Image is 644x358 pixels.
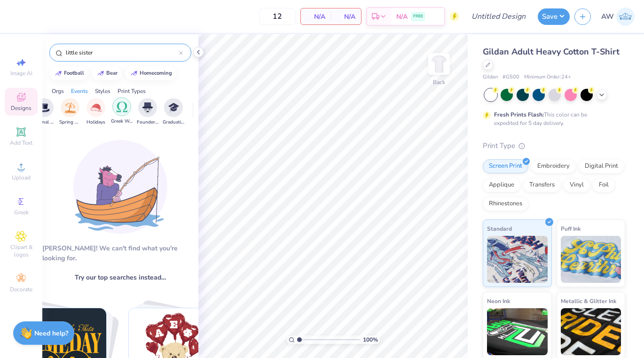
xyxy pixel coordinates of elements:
span: Founder’s Day [137,119,158,126]
button: filter button [86,98,105,126]
span: Clipart & logos [5,243,38,258]
span: Try our top searches instead… [75,272,166,282]
span: Graduation [163,119,184,126]
img: trend_line.gif [130,70,138,76]
div: Applique [483,178,520,192]
button: Save [538,8,570,25]
div: filter for Graduation [163,98,184,126]
img: trend_line.gif [97,70,104,76]
span: Spring Break [59,119,81,126]
input: Try "Alpha" [65,48,179,57]
div: Back [433,78,445,86]
div: Rhinestones [483,197,528,211]
div: Events [71,87,88,95]
img: Spring Break Image [65,102,76,113]
div: This color can be expedited for 5 day delivery. [494,110,610,127]
span: Greek Week [111,118,133,125]
img: Founder’s Day Image [142,102,153,113]
span: FREE [413,13,423,20]
div: Foil [593,178,615,192]
img: Standard [487,236,548,283]
div: bear [106,70,118,76]
span: Holidays [86,119,105,126]
span: Designs [11,104,31,112]
input: – – [259,8,296,25]
div: Transfers [523,178,561,192]
img: Neon Ink [487,308,548,355]
button: filter button [111,98,133,126]
span: AW [601,11,614,22]
span: Metallic & Glitter Ink [561,296,616,306]
img: Greek Week Image [117,101,127,112]
button: filter button [137,98,158,126]
span: Neon Ink [487,296,510,306]
strong: Fresh Prints Flash: [494,111,544,118]
img: Graduation Image [168,102,179,113]
div: football [64,70,84,76]
span: N/A [396,12,408,22]
div: Screen Print [483,159,528,173]
img: Metallic & Glitter Ink [561,308,621,355]
span: 100 % [363,335,378,344]
div: filter for Holidays [86,98,105,126]
div: [PERSON_NAME]! We can't find what you're looking for. [42,243,198,263]
div: Digital Print [579,159,624,173]
button: football [49,66,88,80]
span: Puff Ink [561,224,581,233]
img: trend_line.gif [55,70,62,76]
span: Greek [14,209,29,216]
span: Formal & Semi [33,119,55,126]
span: Standard [487,224,512,233]
button: filter button [33,98,55,126]
strong: Need help? [34,329,68,338]
span: Gildan [483,73,498,81]
span: Upload [12,174,31,181]
img: Back [430,54,448,73]
div: filter for Spring Break [59,98,81,126]
span: N/A [306,12,325,22]
div: Print Type [483,140,625,151]
img: Loading... [73,140,167,234]
span: Add Text [10,139,32,147]
div: Print Types [118,87,146,95]
img: Ava Widelo [616,8,635,26]
span: Gildan Adult Heavy Cotton T-Shirt [483,46,620,57]
input: Untitled Design [464,7,533,26]
button: filter button [59,98,81,126]
div: filter for Formal & Semi [33,98,55,126]
div: filter for Founder’s Day [137,98,158,126]
div: Orgs [52,87,64,95]
div: homecoming [140,70,172,76]
div: filter for Greek Week [111,97,133,125]
button: bear [92,66,122,80]
div: Embroidery [531,159,576,173]
img: Puff Ink [561,236,621,283]
img: Holidays Image [91,102,102,113]
button: homecoming [125,66,176,80]
span: Decorate [10,286,32,293]
span: Minimum Order: 24 + [524,73,571,81]
span: # G500 [503,73,519,81]
img: Formal & Semi Image [39,102,50,113]
div: Styles [95,87,110,95]
span: N/A [337,12,355,22]
button: filter button [163,98,184,126]
div: Vinyl [564,178,590,192]
a: AW [601,8,635,26]
span: Image AI [10,70,32,77]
